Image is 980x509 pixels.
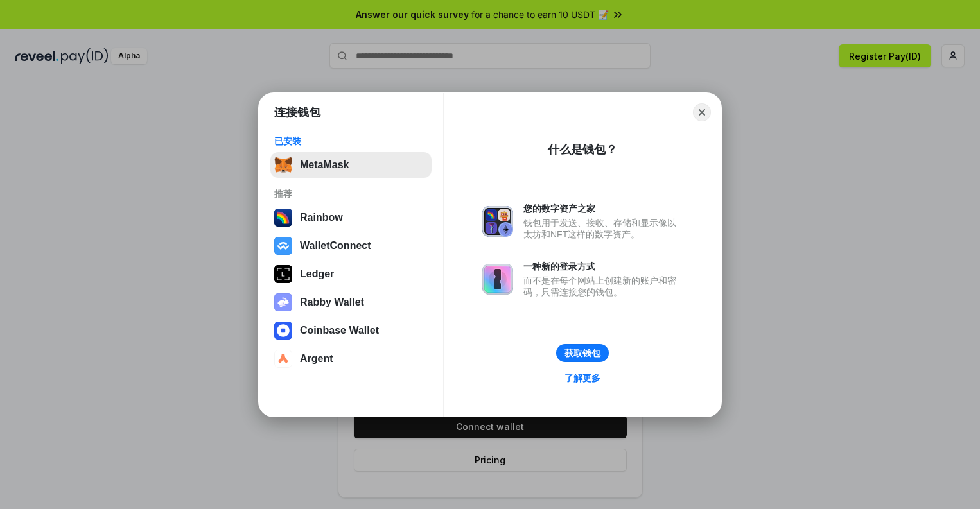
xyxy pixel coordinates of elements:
div: 已安装 [274,135,428,147]
h1: 连接钱包 [274,105,320,120]
div: 了解更多 [564,372,600,384]
div: Coinbase Wallet [300,325,379,336]
div: 推荐 [274,188,428,200]
img: svg+xml,%3Csvg%20width%3D%2228%22%20height%3D%2228%22%20viewBox%3D%220%200%2028%2028%22%20fill%3D... [274,350,292,368]
div: 而不是在每个网站上创建新的账户和密码，只需连接您的钱包。 [523,275,683,298]
img: svg+xml,%3Csvg%20width%3D%2228%22%20height%3D%2228%22%20viewBox%3D%220%200%2028%2028%22%20fill%3D... [274,237,292,255]
div: Ledger [300,268,334,280]
div: Argent [300,353,333,365]
img: svg+xml,%3Csvg%20xmlns%3D%22http%3A%2F%2Fwww.w3.org%2F2000%2Fsvg%22%20fill%3D%22none%22%20viewBox... [482,264,513,295]
div: 获取钱包 [564,347,600,359]
div: WalletConnect [300,240,371,252]
button: Ledger [270,261,432,287]
div: Rainbow [300,212,343,223]
img: svg+xml,%3Csvg%20width%3D%2228%22%20height%3D%2228%22%20viewBox%3D%220%200%2028%2028%22%20fill%3D... [274,322,292,340]
img: svg+xml,%3Csvg%20width%3D%22120%22%20height%3D%22120%22%20viewBox%3D%220%200%20120%20120%22%20fil... [274,209,292,227]
div: 一种新的登录方式 [523,261,683,272]
img: svg+xml,%3Csvg%20xmlns%3D%22http%3A%2F%2Fwww.w3.org%2F2000%2Fsvg%22%20fill%3D%22none%22%20viewBox... [274,293,292,311]
div: 您的数字资产之家 [523,203,683,214]
button: 获取钱包 [556,344,609,362]
div: 什么是钱包？ [548,142,617,157]
a: 了解更多 [557,370,608,386]
div: 钱包用于发送、接收、存储和显示像以太坊和NFT这样的数字资产。 [523,217,683,240]
div: Rabby Wallet [300,297,364,308]
button: WalletConnect [270,233,432,259]
img: svg+xml,%3Csvg%20xmlns%3D%22http%3A%2F%2Fwww.w3.org%2F2000%2Fsvg%22%20fill%3D%22none%22%20viewBox... [482,206,513,237]
button: MetaMask [270,152,432,178]
button: Argent [270,346,432,372]
button: Rainbow [270,205,432,230]
button: Rabby Wallet [270,289,432,315]
button: Close [693,103,711,121]
div: MetaMask [300,159,349,171]
button: Coinbase Wallet [270,318,432,343]
img: svg+xml,%3Csvg%20fill%3D%22none%22%20height%3D%2233%22%20viewBox%3D%220%200%2035%2033%22%20width%... [274,156,292,174]
img: svg+xml,%3Csvg%20xmlns%3D%22http%3A%2F%2Fwww.w3.org%2F2000%2Fsvg%22%20width%3D%2228%22%20height%3... [274,265,292,283]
